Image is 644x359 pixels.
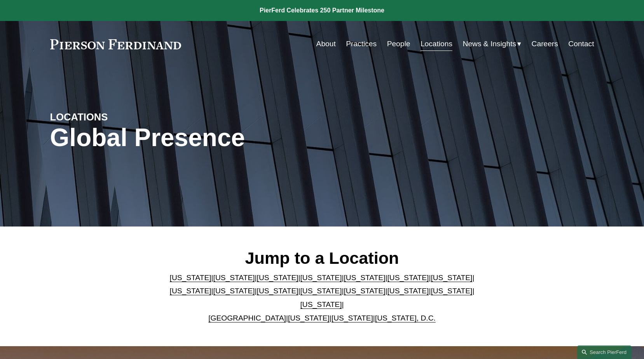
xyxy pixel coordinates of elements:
a: [US_STATE] [431,287,472,295]
a: [US_STATE] [170,274,211,282]
a: People [387,37,410,51]
a: [US_STATE] [387,287,429,295]
a: About [316,37,336,51]
a: [US_STATE] [170,287,211,295]
a: [GEOGRAPHIC_DATA] [208,314,286,322]
a: Search this site [577,345,632,359]
a: Contact [568,37,594,51]
a: [US_STATE] [332,314,373,322]
h1: Global Presence [50,124,413,152]
a: folder dropdown [463,37,522,51]
a: Careers [532,37,558,51]
span: News & Insights [463,37,517,51]
h4: LOCATIONS [50,111,186,123]
a: [US_STATE] [431,274,472,282]
a: Practices [346,37,377,51]
a: [US_STATE] [344,287,385,295]
a: [US_STATE], D.C. [375,314,436,322]
h2: Jump to a Location [163,248,481,268]
a: [US_STATE] [288,314,330,322]
a: [US_STATE] [300,287,342,295]
a: [US_STATE] [300,274,342,282]
a: Locations [421,37,452,51]
a: [US_STATE] [213,287,255,295]
a: [US_STATE] [213,274,255,282]
a: [US_STATE] [257,287,298,295]
a: [US_STATE] [300,300,342,308]
a: [US_STATE] [344,274,385,282]
a: [US_STATE] [387,274,429,282]
p: | | | | | | | | | | | | | | | | | | [163,271,481,325]
a: [US_STATE] [257,274,298,282]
